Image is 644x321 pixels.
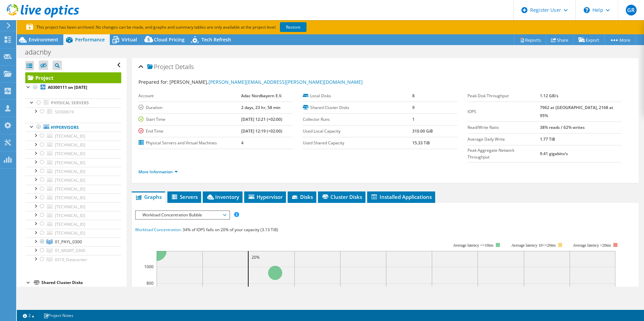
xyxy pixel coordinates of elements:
span: Servers [171,193,198,200]
label: Shared Cluster Disks [303,104,412,111]
b: A0300111 on [DATE] [48,84,87,90]
span: 01_PAYL_0300 [55,239,82,245]
a: Project Notes [39,311,78,320]
span: [TECHNICAL_ID] [55,230,85,236]
b: 38% reads / 62% writes [540,124,585,130]
a: 0319_Datacenter [25,255,121,264]
b: [DATE] 12:19 (+02:00) [241,128,282,134]
a: Hypervisors [25,123,121,132]
b: 15.33 TiB [412,140,430,146]
a: [TECHNICAL_ID] [25,167,121,176]
span: Details [175,63,194,71]
label: Used Shared Capacity [303,140,412,146]
span: Virtual [122,36,137,43]
a: Reports [514,35,546,45]
text: Average latency >20ms [573,243,611,248]
span: 0319_Datacenter [55,257,87,262]
a: [TECHNICAL_ID] [25,202,121,211]
label: Start Time [138,116,241,123]
span: Hypervisor [248,193,283,200]
label: Physical Servers and Virtual Machines [138,140,241,146]
span: Graphs [135,193,162,200]
b: 7962 at [GEOGRAPHIC_DATA], 2168 at 95% [540,105,613,118]
label: End Time [138,128,241,135]
span: [TECHNICAL_ID] [55,177,85,183]
label: Collector Runs [303,116,412,123]
span: 34% of IOPS falls on 20% of your capacity (3.13 TiB) [183,227,278,233]
b: Adac Nordbayern E.V. [241,93,282,99]
span: Project [147,64,173,70]
span: Workload Concentration Bubble [139,211,226,219]
span: [TECHNICAL_ID] [55,195,85,201]
text: 20% [252,254,260,260]
a: Restore [280,22,307,32]
label: Used Local Capacity [303,128,412,135]
a: [TECHNICAL_ID] [25,149,121,158]
b: [DATE] 12:21 (+02:00) [241,116,282,122]
b: 310.00 GiB [412,128,433,134]
span: Workload Concentration: [135,227,182,233]
span: [PERSON_NAME], [169,79,363,85]
svg: \n [584,7,590,13]
span: Installed Applications [371,193,432,200]
span: Tech Refresh [201,36,231,43]
b: 2 days, 23 hr, 58 min [241,105,281,110]
a: Physical Servers [25,99,121,107]
h1: adacnby [22,48,61,56]
span: Cloud Pricing [154,36,185,43]
text: 1000 [144,264,154,270]
span: [TECHNICAL_ID] [55,204,85,210]
label: Read/Write Ratio [468,124,540,131]
span: Inventory [206,193,239,200]
a: Export [573,35,605,45]
a: 01_PAYL_0300 [25,238,121,246]
label: IOPS [468,108,540,115]
span: Disks [291,193,313,200]
label: Average Daily Write [468,136,540,143]
label: Peak Aggregate Network Throughput [468,147,540,160]
label: Account [138,93,241,99]
div: Shared Cluster Disks [41,279,121,287]
span: [TECHNICAL_ID] [55,133,85,139]
a: Project [25,72,121,83]
label: Local Disks [303,93,412,99]
span: [TECHNICAL_ID] [55,221,85,227]
b: 1.77 TiB [540,136,555,142]
b: 9.41 gigabits/s [540,151,568,156]
b: 1 [412,116,415,122]
span: [TECHNICAL_ID] [55,186,85,192]
span: [TECHNICAL_ID] [55,142,85,148]
span: [TECHNICAL_ID] [55,169,85,174]
label: Duration [138,104,241,111]
a: [TECHNICAL_ID] [25,158,121,167]
b: 4 [241,140,244,146]
span: GR [626,5,637,15]
a: [TECHNICAL_ID] [25,132,121,140]
a: Share [546,35,574,45]
a: [TECHNICAL_ID] [25,185,121,193]
a: [TECHNICAL_ID] [25,176,121,184]
label: Prepared for: [138,79,168,85]
a: More Information [138,169,178,175]
a: 01_MGMT_0300 [25,246,121,255]
span: [TECHNICAL_ID] [55,160,85,166]
p: This project has been archived. No changes can be made, and graphs and summary tables are only av... [26,24,356,31]
b: 9 [412,105,415,110]
span: Performance [75,36,105,43]
span: S0300619 [55,109,74,115]
a: More [604,35,636,45]
span: Cluster Disks [321,193,362,200]
a: [TECHNICAL_ID] [25,229,121,238]
a: 2 [18,311,39,320]
a: S0300619 [25,107,121,116]
a: A0300111 on [DATE] [25,83,121,92]
a: [TECHNICAL_ID] [25,211,121,220]
a: [TECHNICAL_ID] [25,193,121,202]
span: [TECHNICAL_ID] [55,213,85,218]
span: 01_MGMT_0300 [55,248,85,253]
a: [TECHNICAL_ID] [25,220,121,228]
tspan: Average latency 10<=20ms [511,243,556,248]
tspan: Average latency <=10ms [453,243,493,248]
b: 8 [412,93,415,99]
b: 1.12 GB/s [540,93,558,99]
